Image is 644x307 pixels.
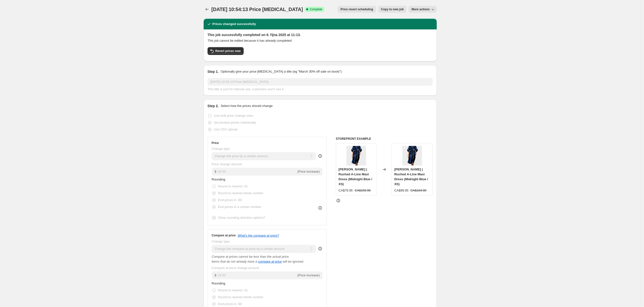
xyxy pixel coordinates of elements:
span: End prices in .99 [218,198,242,202]
span: Copy to new job [381,7,404,11]
strike: CA$184.90 [410,188,426,193]
span: Show rounding direction options? [218,216,265,219]
input: -10.00 [218,168,296,176]
span: $ [215,273,216,277]
button: compare at price [258,260,282,263]
button: More actions [408,6,436,13]
h2: Prices changed successfully [212,22,256,26]
h3: Compare at price [212,233,236,237]
span: Change type [212,147,230,151]
input: 30% off holiday sale [208,78,433,86]
h2: Step 1. [208,69,219,74]
img: viviana-ruched-a-line-maxi-dress-1302904_80x.jpg [346,146,366,166]
button: What's the compare at price? [238,234,279,237]
span: Rounding [212,281,225,285]
span: Set product prices individually [214,121,256,124]
button: Price change jobs [204,6,210,13]
span: $ [215,170,216,173]
span: Round to nearest .01 [218,288,248,292]
span: Revert prices now [215,49,241,53]
strike: CA$159.90 [355,188,371,193]
button: Revert prices now [208,47,244,55]
h2: Step 2. [208,103,219,108]
h6: STOREFRONT EXAMPLE [336,137,433,141]
span: End prices in .99 [218,302,242,306]
span: Change type [212,240,230,243]
input: -10.00 [218,271,296,279]
span: Price revert scheduling [341,7,373,11]
span: Compare at price change amount [212,266,259,270]
div: CA$79.95 [339,188,353,193]
span: Round to nearest .01 [218,184,248,188]
span: Complete [310,7,322,11]
div: CA$99.95 [394,188,408,193]
span: (Price increase) [297,273,320,277]
img: viviana-ruched-a-line-maxi-dress-1302904_80x.jpg [402,146,422,166]
span: Rounding [212,178,225,181]
span: Round to nearest whole number [218,295,263,299]
span: End prices in a certain number [218,205,261,209]
p: Optionally give your price [MEDICAL_DATA] a title (eg "March 30% off sale on boots") [221,69,342,74]
span: More actions [411,7,430,11]
div: help [318,153,323,158]
h2: This job successfully completed on 8. října 2025 at 11:13. [208,32,433,37]
button: Copy to new job [378,6,407,13]
span: This title is just for internal use, customers won't see it [208,87,284,91]
i: This job cannot be edited because it has already completed. [208,39,292,42]
span: Price change amount [212,162,242,166]
i: Items that do not already have a [212,260,257,263]
i: Compare at prices cannot be less than the actual price. [212,255,290,258]
span: [PERSON_NAME] | Ruched A-Line Maxi Dress (Midnight Blue / XS) [339,167,372,186]
span: Use bulk price change rules [214,114,253,117]
i: will be ignored. [283,260,304,263]
h3: Price [212,141,219,145]
div: help [318,246,323,251]
span: [DATE] 10:54:13 Price [MEDICAL_DATA] [211,7,303,12]
span: (Price increase) [297,170,320,173]
span: Round to nearest whole number [218,191,263,195]
span: Use CSV upload [214,128,237,131]
p: Select how the prices should change [221,103,273,108]
span: [PERSON_NAME] | Ruched A-Line Maxi Dress (Midnight Blue / XS) [394,167,428,186]
button: Price revert scheduling [338,6,376,13]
